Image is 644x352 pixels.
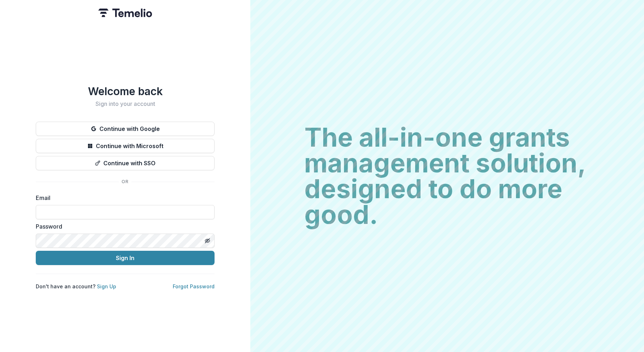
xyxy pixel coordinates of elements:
[36,194,210,202] label: Email
[36,122,215,136] button: Continue with Google
[36,222,210,231] label: Password
[36,251,215,265] button: Sign In
[173,283,215,289] a: Forgot Password
[36,156,215,170] button: Continue with SSO
[36,139,215,153] button: Continue with Microsoft
[36,283,116,290] p: Don't have an account?
[202,235,213,246] button: Toggle password visibility
[36,101,215,107] h2: Sign into your account
[97,283,116,289] a: Sign Up
[36,85,215,98] h1: Welcome back
[98,9,152,17] img: Temelio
